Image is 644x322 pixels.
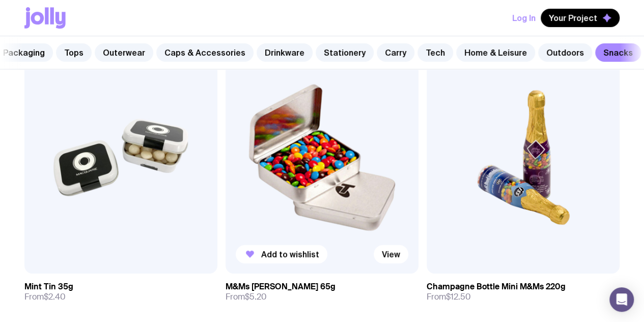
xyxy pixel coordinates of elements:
[226,274,418,310] a: M&Ms [PERSON_NAME] 65gFrom$5.20
[549,13,597,23] span: Your Project
[261,249,319,259] span: Add to wishlist
[456,43,535,62] a: Home & Leisure
[427,274,620,310] a: Champagne Bottle Mini M&Ms 220gFrom$12.50
[427,292,471,302] span: From
[257,43,313,62] a: Drinkware
[541,9,620,27] button: Your Project
[446,291,471,302] span: $12.50
[417,43,453,62] a: Tech
[538,43,592,62] a: Outdoors
[245,291,267,302] span: $5.20
[156,43,254,62] a: Caps & Accessories
[609,287,634,312] div: Open Intercom Messenger
[374,245,408,263] a: View
[24,274,217,310] a: Mint Tin 35gFrom$2.40
[24,292,66,302] span: From
[236,245,327,263] button: Add to wishlist
[226,292,267,302] span: From
[56,43,92,62] a: Tops
[427,282,566,292] h3: Champagne Bottle Mini M&Ms 220g
[95,43,153,62] a: Outerwear
[226,282,335,292] h3: M&Ms [PERSON_NAME] 65g
[316,43,374,62] a: Stationery
[595,43,641,62] a: Snacks
[24,282,73,292] h3: Mint Tin 35g
[44,291,66,302] span: $2.40
[377,43,414,62] a: Carry
[512,9,536,27] button: Log In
